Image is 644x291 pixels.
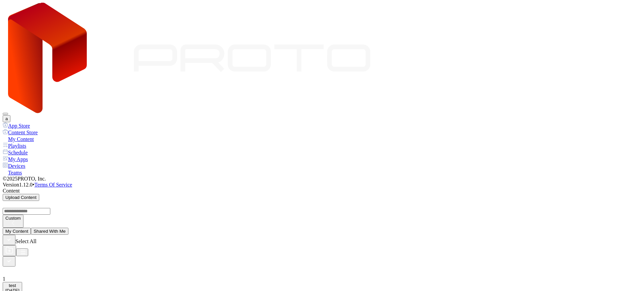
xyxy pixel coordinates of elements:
[3,122,641,129] a: App Store
[3,228,31,235] button: My Content
[3,156,641,162] a: My Apps
[3,194,39,201] button: Upload Content
[3,188,641,194] div: Content
[3,162,641,169] a: Devices
[31,228,68,235] button: Shared With Me
[3,136,641,142] a: My Content
[5,283,19,288] div: test
[15,238,37,244] span: Select All
[3,276,641,282] div: 1
[3,149,641,156] a: Schedule
[5,216,21,221] div: Custom
[3,182,35,188] span: Version 1.12.0 •
[3,115,10,122] button: a
[35,182,72,188] a: Terms Of Service
[3,215,23,228] button: Custom
[3,176,641,182] div: © 2025 PROTO, Inc.
[3,142,641,149] a: Playlists
[3,169,641,176] a: Teams
[5,195,37,200] div: Upload Content
[3,129,641,136] a: Content Store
